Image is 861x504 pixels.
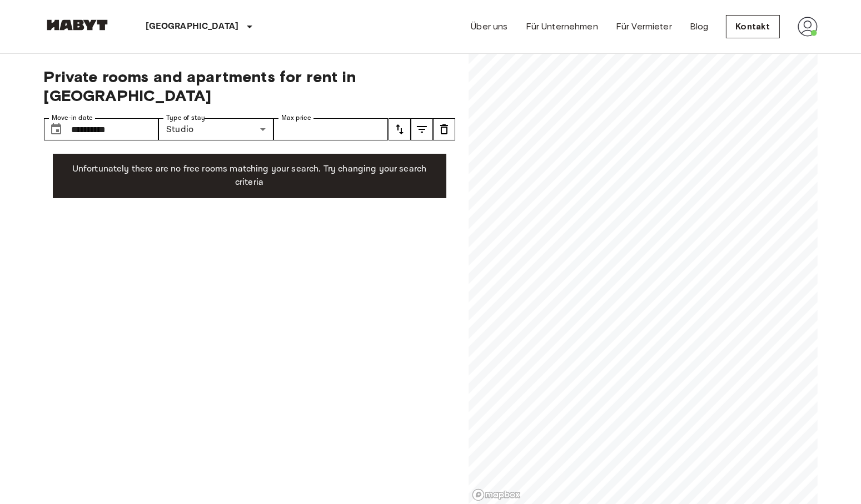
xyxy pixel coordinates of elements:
a: Mapbox logo [472,488,521,501]
img: avatar [798,17,818,37]
img: Habyt [44,19,111,31]
a: Über uns [471,20,507,33]
a: Blog [690,20,709,33]
label: Type of stay [166,113,205,123]
button: tune [411,118,433,140]
p: [GEOGRAPHIC_DATA] [146,20,239,33]
a: Für Vermieter [616,20,672,33]
div: Studio [158,118,273,140]
a: Für Unternehmen [526,20,598,33]
a: Kontakt [726,15,779,38]
label: Move-in date [52,113,93,123]
button: tune [389,118,411,140]
label: Max price [281,113,311,123]
p: Unfortunately there are no free rooms matching your search. Try changing your search criteria [62,163,437,189]
span: Private rooms and apartments for rent in [GEOGRAPHIC_DATA] [44,67,455,105]
button: Choose date, selected date is 31 Aug 2025 [45,118,67,140]
button: tune [433,118,455,140]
